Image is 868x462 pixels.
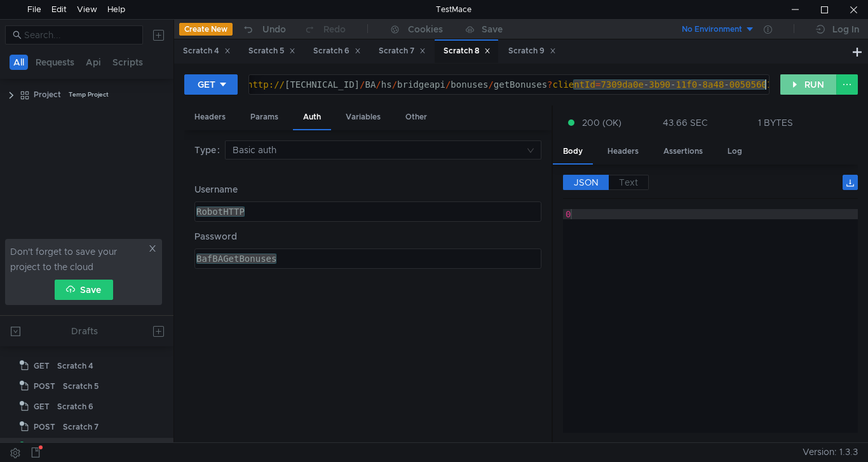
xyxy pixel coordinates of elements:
[109,55,147,70] button: Scripts
[233,20,295,39] button: Undo
[34,357,50,376] span: GET
[482,25,503,34] div: Save
[295,20,355,39] button: Redo
[10,55,28,70] button: All
[444,44,491,58] div: Scratch 8
[832,22,859,37] div: Log In
[63,377,98,396] div: Scratch 5
[313,44,361,58] div: Scratch 6
[682,24,742,36] div: No Environment
[69,85,109,104] div: Temp Project
[24,28,135,42] input: Search...
[395,105,437,129] div: Other
[183,44,231,58] div: Scratch 4
[82,55,105,70] button: Api
[653,140,713,163] div: Assertions
[379,44,426,58] div: Scratch 7
[57,438,93,457] div: Scratch 8
[248,44,295,58] div: Scratch 5
[34,397,50,416] span: GET
[553,140,593,165] div: Body
[34,377,55,396] span: POST
[663,117,708,128] div: 43.66 SEC
[184,105,236,129] div: Headers
[57,357,93,376] div: Scratch 4
[717,140,752,163] div: Log
[758,117,793,128] div: 1 BYTES
[240,105,288,129] div: Params
[323,22,346,37] div: Redo
[194,182,541,196] label: Username
[34,438,50,457] span: GET
[667,19,755,39] button: No Environment
[194,140,225,160] label: Type
[71,323,98,339] div: Drafts
[198,78,215,92] div: GET
[293,105,331,130] div: Auth
[194,229,541,243] label: Password
[780,74,837,95] button: RUN
[34,85,61,104] div: Project
[55,280,113,300] button: Save
[184,74,238,95] button: GET
[10,244,146,275] span: Don't forget to save your project to the cloud
[582,116,621,130] span: 200 (OK)
[63,418,98,437] div: Scratch 7
[803,443,858,461] span: Version: 1.3.3
[508,44,556,58] div: Scratch 9
[408,22,443,37] div: Cookies
[597,140,649,163] div: Headers
[179,23,233,36] button: Create New
[619,177,638,188] span: Text
[34,418,55,437] span: POST
[32,55,78,70] button: Requests
[57,397,93,416] div: Scratch 6
[262,22,286,37] div: Undo
[574,177,599,188] span: JSON
[336,105,391,129] div: Variables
